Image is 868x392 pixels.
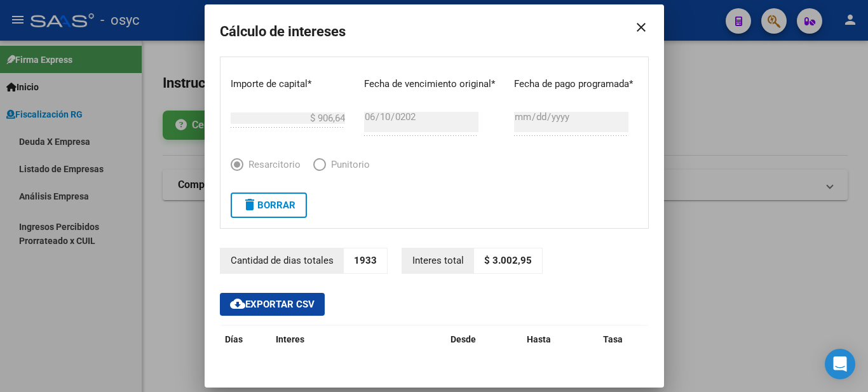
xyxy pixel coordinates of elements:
[825,349,855,379] div: Open Intercom Messenger
[220,248,344,273] p: Cantidad de dias totales
[623,10,649,45] mat-icon: close
[230,299,315,310] span: Exportar CSV
[242,199,295,211] span: Borrar
[220,20,649,44] h2: Cálculo de intereses
[231,193,307,218] button: Borrar
[522,326,598,353] datatable-header-cell: Hasta
[276,334,304,344] span: Interes
[451,334,476,344] span: Desde
[225,334,243,344] span: Días
[220,326,271,353] datatable-header-cell: Días
[527,334,551,344] span: Hasta
[220,293,325,316] button: Exportar CSV
[243,158,301,172] span: Resarcitorio
[474,248,542,273] p: $ 3.002,95
[364,77,495,91] p: Fecha de vencimiento original
[271,326,445,353] datatable-header-cell: Interes
[230,296,245,311] mat-icon: cloud_download
[231,77,345,91] p: Importe de capital
[242,197,257,212] mat-icon: delete
[603,334,623,344] span: Tasa
[344,248,387,273] p: 1933
[514,77,633,91] p: Fecha de pago programada
[445,326,522,353] datatable-header-cell: Desde
[402,248,474,273] p: Interes total
[598,326,649,353] datatable-header-cell: Tasa
[326,158,370,172] span: Punitorio
[231,158,383,179] mat-radio-group: Elija una opción *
